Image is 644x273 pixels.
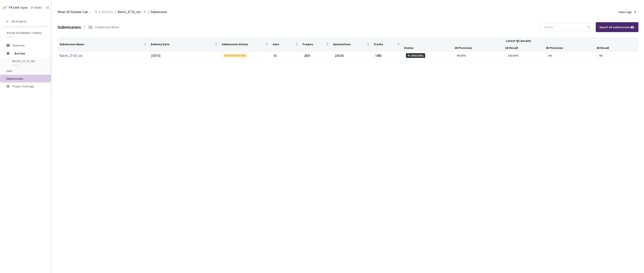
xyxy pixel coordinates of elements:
div: Submissions [58,24,81,30]
div: NA [599,53,637,58]
div: 2830 [304,53,331,58]
th: Delivery Date [149,37,220,51]
li: / [99,9,100,15]
span: Batches [102,9,113,15]
span: Submission Status [222,43,265,46]
div: 236190 [335,53,372,58]
div: NA [549,53,596,58]
span: Delivery Date [151,43,214,46]
input: Search [541,23,587,31]
th: 3D Precision [453,44,503,51]
span: Jobs [6,69,12,73]
li: / [115,9,116,15]
div: [DATE] [151,53,219,58]
div: ONGOING [406,53,425,58]
th: Frames [301,37,331,51]
a: Batch_27-10_sec [60,54,83,58]
th: Submission Status [220,37,271,51]
span: Rivian 3D Dynamic Cuboids[2024-25] [58,9,92,15]
a: Batches [101,9,114,14]
div: 1 Submission Batch [95,25,119,29]
span: Rivian 3D Dynamic Cuboids[2024-25] [7,31,45,35]
th: 3D Recall [503,44,544,51]
span: Submission Name [60,43,143,46]
th: Latest QC Results [402,37,635,44]
span: Frames [303,43,325,46]
span: Jobs [272,43,295,46]
span: Project Settings [12,84,34,88]
span: All Projects [12,20,27,23]
span: Batch_27-10_sec [118,9,141,15]
span: Tracks [374,43,396,46]
div: 100.00% [508,53,545,58]
span: Annotations [333,43,366,46]
th: Status [402,44,453,51]
li: / [148,9,149,15]
th: Jobs [271,37,301,51]
span: View Logs [619,10,632,14]
th: Tracks [372,37,402,51]
div: 56 [274,53,300,58]
span: Batches [15,49,44,58]
span: Submissions [151,9,167,15]
span: Overview [12,43,25,47]
th: Annotations [331,37,372,51]
th: 2D Recall [595,44,635,51]
th: Submission Name [58,37,149,51]
div: Export all submissions [600,25,635,29]
div: GT Studio [31,6,42,10]
div: REVIEW PENDING [222,53,248,58]
div: 5486 [375,53,402,58]
div: 99.58% [457,53,504,58]
span: Submissions [6,77,23,81]
th: 2D Precision [544,44,595,51]
span: Batch_27-10_sec [12,59,44,63]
